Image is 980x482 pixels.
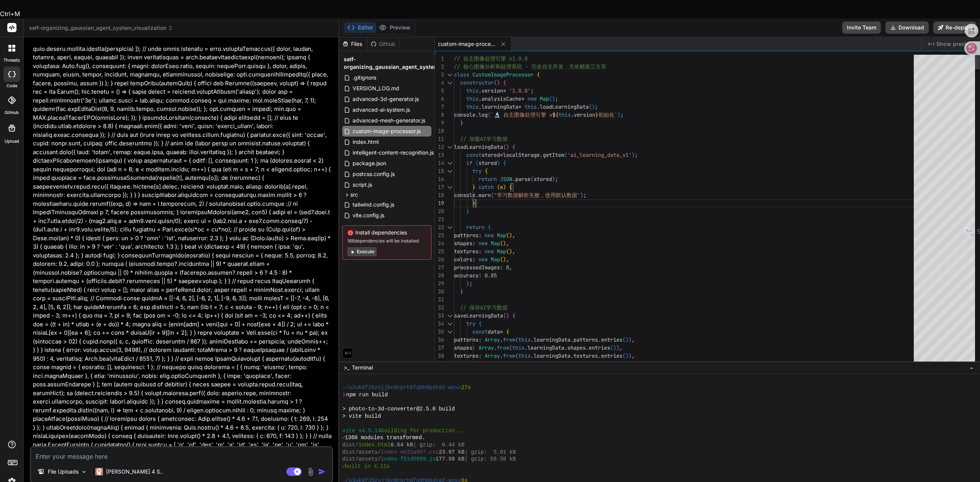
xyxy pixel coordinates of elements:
[567,344,586,351] span: shapes
[479,111,488,118] span: log
[574,111,595,118] span: version
[629,352,632,359] span: )
[503,143,506,150] span: (
[352,116,426,125] span: advanced-mesh-generator.js
[482,95,521,102] span: analysisCache
[567,360,586,367] span: colors
[552,111,555,118] span: $
[500,176,512,182] span: JSON
[491,240,500,247] span: Map
[376,22,413,33] button: Preview
[472,328,488,335] span: const
[460,304,508,311] span: // 保存AI学习数据
[598,111,617,118] span: 初始化`
[592,103,595,110] span: )
[534,352,570,359] span: learningData
[540,95,549,102] span: Map
[352,211,385,220] span: vite.config.js
[589,344,610,351] span: entries
[559,111,571,118] span: this
[626,352,629,359] span: )
[534,336,570,343] span: learningData
[479,256,488,263] span: new
[613,344,616,351] span: )
[479,232,482,239] span: :
[435,175,444,183] div: 16
[512,143,515,150] span: {
[512,312,515,319] span: {
[460,135,508,142] span: // 加载AI学习数据
[435,344,444,352] div: 37
[479,336,482,343] span: :
[537,71,540,78] span: {
[475,160,479,166] span: (
[460,119,463,126] span: }
[435,336,444,344] div: 36
[573,352,598,359] span: textures
[472,168,482,174] span: try
[564,360,567,367] span: .
[435,183,444,191] div: 17
[435,87,444,95] div: 5
[567,151,632,158] span: 'ai_learning_data_v1'
[5,138,19,145] label: Upload
[435,312,444,320] div: 33
[438,40,495,48] span: custom-image-processor.js
[632,336,635,343] span: ,
[460,288,463,295] span: }
[586,360,589,367] span: .
[352,148,434,157] span: intelligent-content-recognition.js
[617,111,621,118] span: )
[509,184,512,191] span: {
[81,469,87,475] img: Pick Models
[500,352,503,359] span: .
[472,344,475,351] span: :
[509,360,512,367] span: (
[454,344,472,351] span: shapes
[506,328,509,335] span: {
[445,159,455,167] div: Click to collapse the range.
[528,360,564,367] span: learningData
[454,352,479,359] span: textures
[540,103,589,110] span: loadLearningData
[482,103,518,110] span: learningData
[610,360,613,367] span: (
[503,79,506,86] span: {
[506,264,509,271] span: 0
[435,360,444,368] div: 39
[445,328,455,336] div: Click to collapse the range.
[472,184,475,191] span: }
[479,248,482,255] span: :
[435,159,444,167] div: 14
[524,103,537,110] span: this
[454,143,503,150] span: loadLearningData
[621,111,624,118] span: ;
[503,352,515,359] span: from
[506,232,509,239] span: (
[494,192,580,199] span: '学习数据解析失败，使用默认数据'
[512,248,515,255] span: ,
[485,248,494,255] span: new
[491,111,552,118] span: `🔬 自主图像处理引擎 v
[352,127,421,136] span: custom-image-processor.js
[540,151,543,158] span: .
[500,264,503,271] span: :
[95,468,103,475] img: Claude 4 Sonnet
[475,192,479,199] span: .
[494,79,497,86] span: (
[497,184,500,191] span: (
[435,167,444,175] div: 15
[454,272,479,279] span: accuracy
[528,344,564,351] span: learningData
[435,239,444,248] div: 24
[503,312,506,319] span: (
[435,127,444,135] div: 10
[610,344,613,351] span: (
[454,336,479,343] span: patterns
[509,264,512,271] span: ,
[497,248,506,255] span: Map
[543,151,564,158] span: getItem
[479,184,494,191] span: catch
[352,169,395,179] span: postcss.config.js
[491,256,500,263] span: Map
